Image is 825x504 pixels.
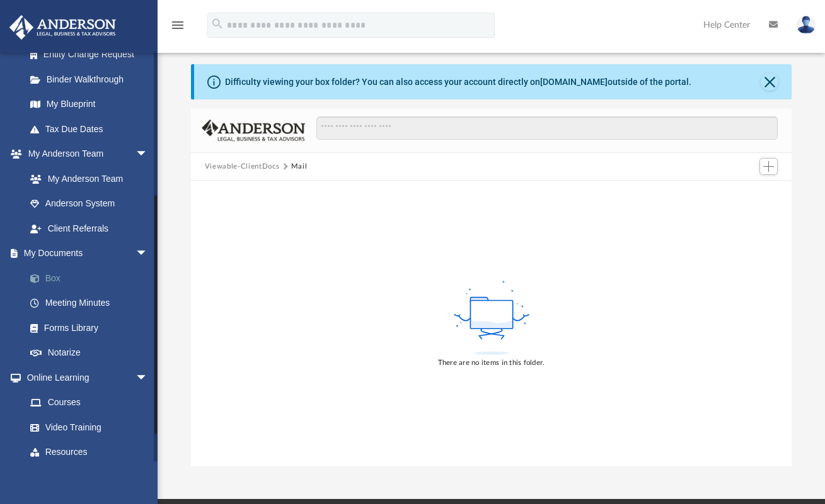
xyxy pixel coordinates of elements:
[211,17,224,31] i: search
[316,116,778,140] input: Search files and folders
[540,77,608,87] a: [DOMAIN_NAME]
[797,16,816,34] img: User Pic
[136,142,161,167] span: arrow_drop_down
[18,92,161,117] a: My Blueprint
[170,24,185,33] a: menu
[205,161,279,172] button: Viewable-ClientDocs
[18,116,167,142] a: Tax Due Dates
[761,73,778,91] button: Close
[18,42,167,67] a: Entity Change Request
[18,340,167,366] a: Notarize
[9,365,161,390] a: Online Learningarrow_drop_down
[438,357,545,369] div: There are no items in this folder.
[9,241,167,266] a: My Documentsarrow_drop_down
[18,266,167,291] a: Box
[18,390,161,415] a: Courses
[18,191,161,216] a: Anderson System
[18,166,154,191] a: My Anderson Team
[18,67,167,92] a: Binder Walkthrough
[18,291,167,316] a: Meeting Minutes
[6,15,120,40] img: Anderson Advisors Platinum Portal
[136,241,161,267] span: arrow_drop_down
[225,76,691,89] div: Difficulty viewing your box folder? You can also access your account directly on outside of the p...
[170,18,185,33] i: menu
[291,161,308,172] button: Mail
[759,158,778,176] button: Add
[18,440,161,465] a: Resources
[18,315,161,340] a: Forms Library
[18,415,154,440] a: Video Training
[9,142,161,167] a: My Anderson Teamarrow_drop_down
[136,365,161,391] span: arrow_drop_down
[18,216,161,241] a: Client Referrals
